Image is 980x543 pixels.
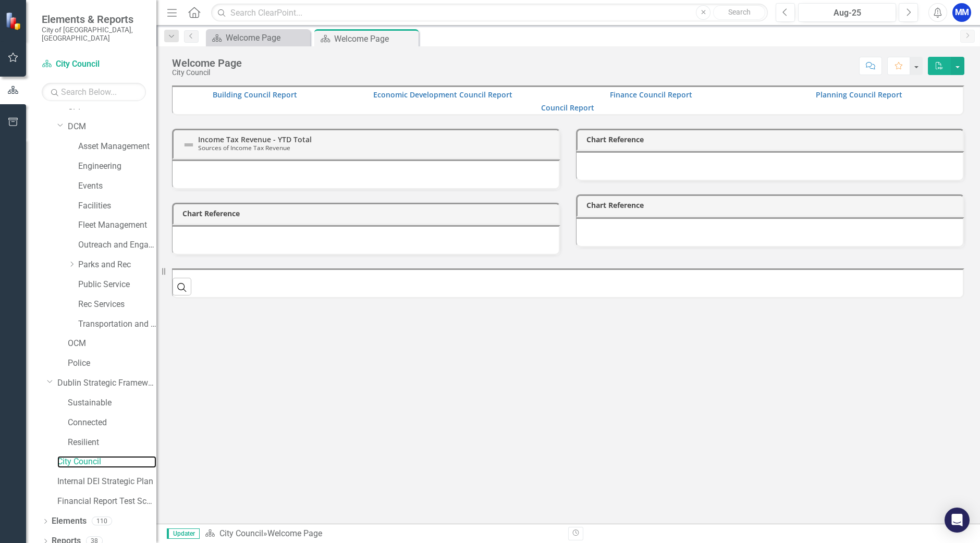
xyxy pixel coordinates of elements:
[205,528,560,540] div: »
[586,135,958,143] h3: Chart Reference
[198,143,290,152] small: Sources of Income Tax Revenue
[816,90,902,100] a: Planning Council Report
[52,515,87,527] a: Elements
[198,134,312,144] a: Income Tax Revenue - YTD Total
[713,5,765,20] button: Search
[728,8,751,16] span: Search
[5,11,23,30] img: ClearPoint Strategy
[78,161,156,172] a: Engineering
[78,318,156,330] a: Transportation and Mobility
[68,357,156,369] a: Police
[78,239,156,251] a: Outreach and Engagement
[952,3,971,22] button: MM
[68,417,156,429] a: Connected
[42,26,146,43] small: City of [GEOGRAPHIC_DATA], [GEOGRAPHIC_DATA]
[172,57,242,69] div: Welcome Page
[68,121,156,133] a: DCM
[798,3,896,22] button: Aug-25
[334,32,416,45] div: Welcome Page
[42,13,146,26] span: Elements & Reports
[57,377,156,389] a: Dublin Strategic Framework
[57,496,156,508] a: Financial Report Test Scorecard
[267,528,322,538] div: Welcome Page
[78,259,156,271] a: Parks and Rec
[57,476,156,488] a: Internal DEI Strategic Plan
[68,338,156,350] a: OCM
[182,139,195,151] img: Not Defined
[42,58,146,70] a: City Council
[167,528,200,539] span: Updater
[78,279,156,291] a: Public Service
[68,437,156,449] a: Resilient
[586,201,958,209] h3: Chart Reference
[373,90,512,100] a: Economic Development Council Report
[213,90,297,100] a: Building Council Report
[68,397,156,409] a: Sustainable
[209,31,308,44] a: Welcome Page
[802,7,892,19] div: Aug-25
[42,83,146,101] input: Search Below...
[182,209,554,217] h3: Chart Reference
[78,219,156,231] a: Fleet Management
[610,90,692,100] a: Finance Council Report
[78,200,156,212] a: Facilities
[945,508,970,533] div: Open Intercom Messenger
[78,180,156,192] a: Events
[211,4,768,22] input: Search ClearPoint...
[57,456,156,468] a: City Council
[219,528,263,538] a: City Council
[541,103,594,113] a: Council Report
[226,31,308,44] div: Welcome Page
[78,141,156,153] a: Asset Management
[172,69,242,77] div: City Council
[92,517,112,526] div: 110
[78,299,156,311] a: Rec Services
